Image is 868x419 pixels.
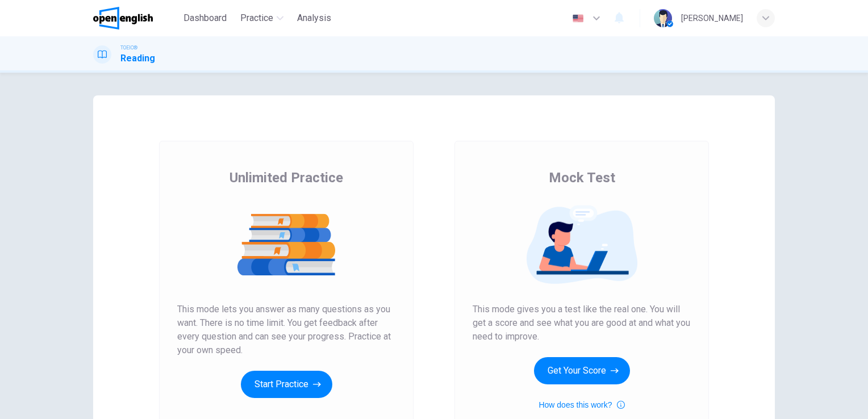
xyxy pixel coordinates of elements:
span: Practice [240,11,273,25]
div: [PERSON_NAME] [681,11,743,25]
h1: Reading [120,52,155,65]
button: Analysis [293,8,336,28]
button: How does this work? [539,398,624,412]
span: Mock Test [549,169,615,187]
img: Profile picture [654,9,672,27]
span: This mode gives you a test like the real one. You will get a score and see what you are good at a... [473,303,691,343]
a: OpenEnglish logo [93,7,179,30]
span: Analysis [297,11,331,25]
span: Dashboard [183,11,227,25]
button: Practice [236,8,288,28]
span: Unlimited Practice [229,169,343,187]
span: TOEIC® [120,44,137,52]
img: en [571,14,585,23]
button: Get Your Score [534,357,630,384]
button: Dashboard [179,8,231,28]
img: OpenEnglish logo [93,7,153,30]
span: This mode lets you answer as many questions as you want. There is no time limit. You get feedback... [177,303,395,357]
button: Start Practice [241,371,332,398]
